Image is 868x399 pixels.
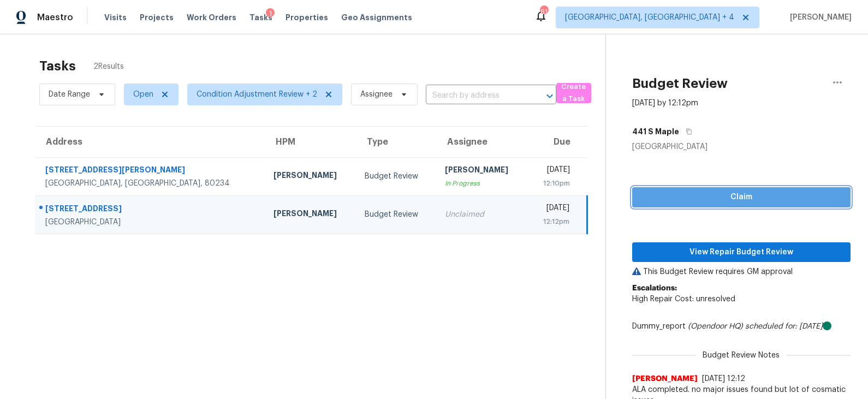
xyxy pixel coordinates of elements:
span: Properties [286,12,328,23]
div: Budget Review [365,209,427,220]
span: [DATE] 12:12 [702,375,745,383]
th: Address [35,127,265,157]
div: [DATE] [536,164,570,178]
span: Geo Assignments [341,12,412,23]
h2: Budget Review [632,78,728,89]
button: Create a Task [556,83,591,103]
span: Projects [140,12,174,23]
button: View Repair Budget Review [632,242,851,263]
div: [GEOGRAPHIC_DATA] [45,217,256,228]
div: [DATE] [536,203,569,216]
span: Budget Review Notes [696,350,786,361]
div: [GEOGRAPHIC_DATA], [GEOGRAPHIC_DATA], 80234 [45,178,256,189]
div: [PERSON_NAME] [445,164,519,178]
div: [STREET_ADDRESS] [45,203,256,217]
span: Assignee [360,89,393,100]
h2: Tasks [39,61,76,72]
span: View Repair Budget Review [641,246,842,259]
span: Claim [641,190,842,204]
span: High Repair Cost: unresolved [632,295,735,303]
b: Escalations: [632,284,677,292]
div: 12:12pm [536,216,569,227]
span: Open [133,89,153,100]
button: Claim [632,187,851,207]
span: Create a Task [562,81,586,106]
i: (Opendoor HQ) [688,323,743,330]
div: 12:10pm [536,178,570,189]
th: Assignee [436,127,527,157]
div: Dummy_report [632,321,851,332]
span: Visits [104,12,127,23]
span: Maestro [37,12,73,23]
th: HPM [265,127,356,157]
span: Work Orders [187,12,236,23]
th: Type [356,127,436,157]
div: [STREET_ADDRESS][PERSON_NAME] [45,164,256,178]
div: In Progress [445,178,519,189]
span: 2 Results [93,61,124,72]
div: 61 [540,7,548,17]
div: [DATE] by 12:12pm [632,98,698,109]
input: Search by address [426,87,526,104]
span: [PERSON_NAME] [786,12,852,23]
span: Date Range [49,89,90,100]
button: Open [542,88,557,104]
div: Budget Review [365,171,427,182]
div: 1 [266,8,275,19]
th: Due [527,127,587,157]
span: Tasks [249,14,272,21]
div: [PERSON_NAME] [274,208,347,222]
h5: 441 S Maple [632,126,679,137]
i: scheduled for: [DATE] [745,323,823,330]
button: Copy Address [679,122,694,141]
p: This Budget Review requires GM approval [632,266,851,277]
span: [GEOGRAPHIC_DATA], [GEOGRAPHIC_DATA] + 4 [565,12,734,23]
div: [GEOGRAPHIC_DATA] [632,141,851,152]
div: [PERSON_NAME] [274,170,347,183]
span: [PERSON_NAME] [632,373,698,384]
div: Unclaimed [445,209,519,220]
span: Condition Adjustment Review + 2 [197,89,317,100]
